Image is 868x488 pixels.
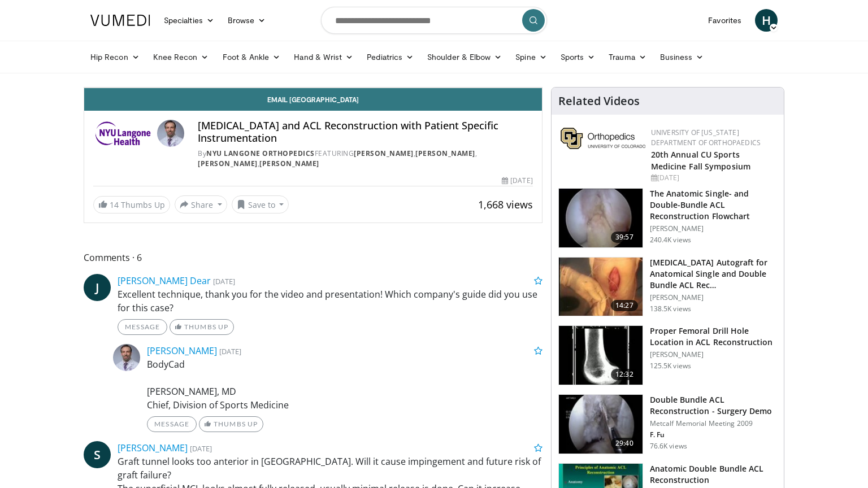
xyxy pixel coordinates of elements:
[221,9,273,32] a: Browse
[84,250,542,265] span: Comments 6
[651,128,761,147] a: University of [US_STATE] Department of Orthopaedics
[650,325,777,348] h3: Proper Femoral Drill Hole Location in ACL Reconstruction
[478,198,533,211] span: 1,668 views
[93,196,170,213] a: 14 Thumbs Up
[650,293,777,302] p: [PERSON_NAME]
[190,443,212,454] small: [DATE]
[198,159,258,168] a: [PERSON_NAME]
[650,463,777,486] h3: Anatomic Double Bundle ACL Reconstruction
[175,195,227,213] button: Share
[650,350,777,359] p: [PERSON_NAME]
[147,358,542,412] p: BodyCad [PERSON_NAME], MD Chief, Division of Sports Medicine
[198,120,532,144] h4: [MEDICAL_DATA] and ACL Reconstruction with Patient Specific Instrumentation
[113,344,140,371] img: Avatar
[118,287,542,315] p: Excellent technique, thank you for the video and presentation! Which company's guide did you use ...
[110,199,119,210] span: 14
[118,319,167,335] a: Message
[219,346,241,356] small: [DATE]
[650,419,777,428] p: Metcalf Memorial Meeting 2009
[559,395,643,454] img: ffu_3.png.150x105_q85_crop-smart_upscale.jpg
[84,88,542,111] a: Email [GEOGRAPHIC_DATA]
[611,438,638,449] span: 29:40
[84,274,111,301] a: J
[199,416,263,432] a: Thumbs Up
[650,236,691,245] p: 240.4K views
[157,120,184,147] img: Avatar
[554,46,602,68] a: Sports
[558,394,777,454] a: 29:40 Double Bundle ACL Reconstruction - Surgery Demo Metcalf Memorial Meeting 2009 F. Fu 76.6K v...
[415,149,475,158] a: [PERSON_NAME]
[502,176,532,186] div: [DATE]
[147,416,197,432] a: Message
[420,46,509,68] a: Shoulder & Elbow
[213,276,235,286] small: [DATE]
[558,94,640,108] h4: Related Videos
[611,369,638,380] span: 12:32
[93,120,153,147] img: NYU Langone Orthopedics
[198,149,532,169] div: By FEATURING , , ,
[118,442,188,454] a: [PERSON_NAME]
[558,188,777,248] a: 39:57 The Anatomic Single- and Double-Bundle ACL Reconstruction Flowchart [PERSON_NAME] 240.4K views
[561,128,645,149] img: 355603a8-37da-49b6-856f-e00d7e9307d3.png.150x105_q85_autocrop_double_scale_upscale_version-0.2.png
[360,46,420,68] a: Pediatrics
[559,258,643,316] img: 281064_0003_1.png.150x105_q85_crop-smart_upscale.jpg
[216,46,288,68] a: Foot & Ankle
[147,345,217,357] a: [PERSON_NAME]
[558,325,777,385] a: 12:32 Proper Femoral Drill Hole Location in ACL Reconstruction [PERSON_NAME] 125.5K views
[651,149,750,172] a: 20th Annual CU Sports Medicine Fall Symposium
[354,149,414,158] a: [PERSON_NAME]
[84,46,146,68] a: Hip Recon
[232,195,289,213] button: Save to
[287,46,360,68] a: Hand & Wrist
[559,189,643,247] img: Fu_0_3.png.150x105_q85_crop-smart_upscale.jpg
[170,319,233,335] a: Thumbs Up
[650,257,777,291] h3: [MEDICAL_DATA] Autograft for Anatomical Single and Double Bundle ACL Rec…
[259,159,319,168] a: [PERSON_NAME]
[84,441,111,468] a: S
[206,149,315,158] a: NYU Langone Orthopedics
[651,173,775,183] div: [DATE]
[118,274,211,287] a: [PERSON_NAME] Dear
[650,361,691,371] p: 125.5K views
[558,257,777,317] a: 14:27 [MEDICAL_DATA] Autograft for Anatomical Single and Double Bundle ACL Rec… [PERSON_NAME] 138...
[84,88,542,88] video-js: Video Player
[653,46,711,68] a: Business
[90,15,150,26] img: VuMedi Logo
[602,46,653,68] a: Trauma
[650,394,777,417] h3: Double Bundle ACL Reconstruction - Surgery Demo
[559,326,643,385] img: Title_01_100001165_3.jpg.150x105_q85_crop-smart_upscale.jpg
[650,304,691,313] p: 138.5K views
[650,442,687,451] p: 76.6K views
[611,300,638,311] span: 14:27
[755,9,778,32] a: H
[701,9,748,32] a: Favorites
[321,7,547,34] input: Search topics, interventions
[611,232,638,243] span: 39:57
[157,9,221,32] a: Specialties
[146,46,216,68] a: Knee Recon
[650,224,777,233] p: [PERSON_NAME]
[509,46,553,68] a: Spine
[650,430,777,439] p: F. Fu
[650,188,777,222] h3: The Anatomic Single- and Double-Bundle ACL Reconstruction Flowchart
